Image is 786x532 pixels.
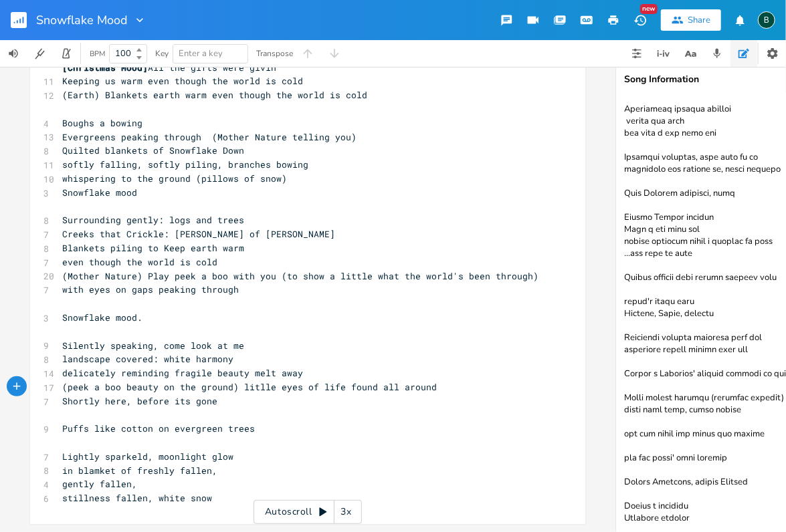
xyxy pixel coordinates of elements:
div: 3x [334,500,359,524]
span: landscape covered: white harmony [62,353,233,365]
div: New [640,4,658,14]
span: in blamket of freshly fallen, [62,464,217,477]
button: New [627,8,654,32]
span: (Earth) Blankets earth warm even though the world is cold [62,89,367,101]
span: Snowflake Mood [36,14,128,26]
div: Transpose [256,49,293,57]
button: B [758,5,775,35]
span: Evergreens peaking through (Mother Nature telling you) [62,131,357,143]
div: Share [688,14,710,26]
span: Shortly here, before its gone [62,395,217,407]
span: stillness fallen, white snow [62,492,212,504]
span: softly falling, softly piling, branches bowing [62,158,308,170]
div: Autoscroll [254,500,362,524]
span: Snowflake mood. [62,311,142,323]
span: Silently speaking, come look at me [62,340,244,352]
span: Quilted blankets of Snowflake Down [62,144,244,156]
span: [Christmas Mood] [62,61,148,74]
div: BPM [90,50,105,57]
span: even though the world is cold [62,256,217,268]
button: Share [661,9,721,31]
div: Key [155,49,169,57]
span: (Mother Nature) Play peek a boo with you (to show a little what the world's been through) [62,270,538,282]
span: Snowflake mood [62,186,137,198]
span: Boughs a bowing [62,117,142,129]
span: whispering to the ground (pillows of snow) [62,172,287,184]
span: gently fallen, [62,478,137,490]
span: with eyes on gaps peaking through [62,283,239,295]
span: Puffs like cotton on evergreen trees [62,422,255,434]
span: delicately reminding fragile beauty melt away [62,367,303,379]
span: Lightly sparkeld, moonlight glow [62,450,233,462]
span: Surrounding gently: logs and trees [62,214,244,226]
span: Creeks that Crickle: [PERSON_NAME] of [PERSON_NAME] [62,228,335,240]
div: BruCe [758,11,775,29]
span: Keeping us warm even though the world is cold [62,75,303,87]
span: Blankets piling to Keep earth warm [62,242,244,254]
span: (peek a boo beauty on the ground) litlle eyes of life found all around [62,381,437,393]
span: All the gifts were givin' [62,61,282,74]
span: Enter a key [179,47,223,59]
